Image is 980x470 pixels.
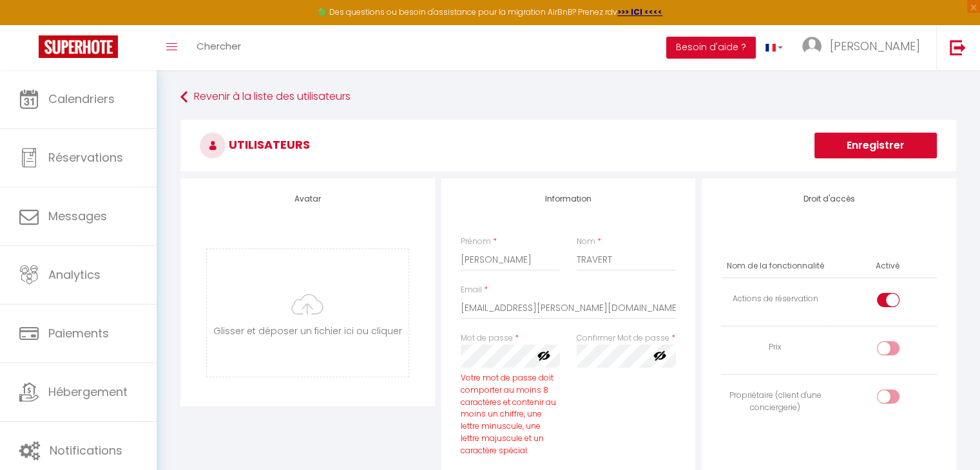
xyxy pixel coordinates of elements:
[950,39,966,55] img: logout
[180,120,956,171] h3: Utilisateurs
[870,255,905,277] th: Activé
[577,236,595,248] label: Nom
[48,325,109,341] span: Paiements
[793,25,936,70] a: ... [PERSON_NAME]
[461,194,677,203] h4: Information
[180,86,956,109] a: Revenir à la liste des utilisateurs
[726,390,823,414] div: Propriétaire (client d'une conciergerie)
[721,194,937,203] h4: Droit d'accès
[187,25,251,70] a: Chercher
[39,35,118,58] img: Super Booking
[830,38,920,54] span: [PERSON_NAME]
[814,133,937,158] button: Enregistrer
[726,293,823,305] div: Actions de réservation
[802,37,821,56] img: ...
[461,236,491,248] label: Prénom
[48,91,115,107] span: Calendriers
[617,6,662,17] a: >>> ICI <<<<
[577,332,669,344] label: Confirmer Mot de passe
[197,39,241,53] span: Chercher
[721,255,829,277] th: Nom de la fonctionnalité
[48,149,123,165] span: Réservations
[48,384,128,400] span: Hébergement
[461,284,482,296] label: Email
[666,37,756,59] button: Besoin d'aide ?
[50,442,122,458] span: Notifications
[200,194,416,203] h4: Avatar
[461,332,513,344] label: Mot de passe
[461,372,560,457] div: Votre mot de passe doit comporter au moins 8 caractères et contenir au moins un chiffre, une lett...
[48,267,101,283] span: Analytics
[726,341,823,353] div: Prix
[48,208,107,224] span: Messages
